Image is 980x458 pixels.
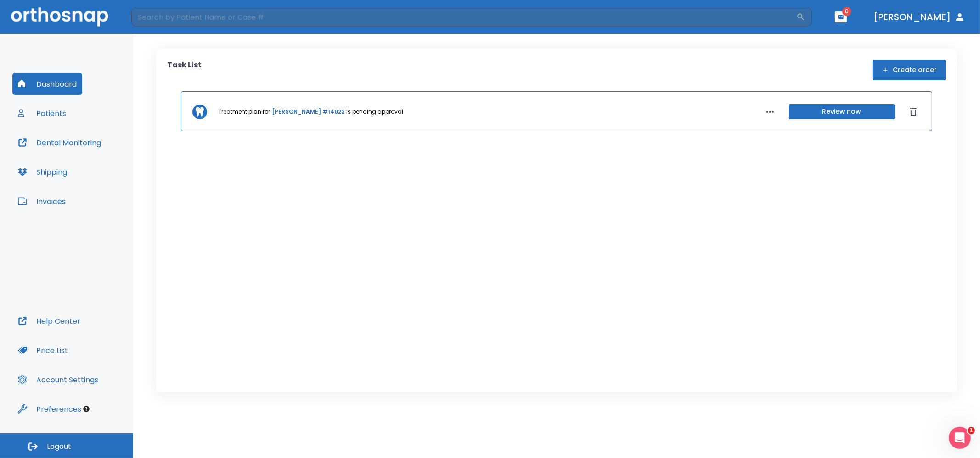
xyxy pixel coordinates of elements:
[906,105,921,119] button: Dismiss
[12,190,71,212] button: Invoices
[346,108,403,116] p: is pending approval
[47,441,71,452] span: Logout
[218,108,270,116] p: Treatment plan for
[12,398,87,420] button: Preferences
[968,427,975,434] span: 1
[873,60,946,80] button: Create order
[11,7,108,26] img: Orthosnap
[870,9,969,25] button: [PERSON_NAME]
[12,132,107,154] button: Dental Monitoring
[12,102,72,124] button: Patients
[272,108,344,116] a: [PERSON_NAME] #14022
[949,427,971,449] iframe: Intercom live chat
[12,161,73,183] button: Shipping
[12,339,73,361] button: Price List
[82,405,90,413] div: Tooltip anchor
[167,60,202,80] p: Task List
[12,310,86,332] button: Help Center
[131,8,796,26] input: Search by Patient Name or Case #
[12,73,82,95] button: Dashboard
[842,7,851,16] span: 6
[789,104,895,119] button: Review now
[12,369,104,391] button: Account Settings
